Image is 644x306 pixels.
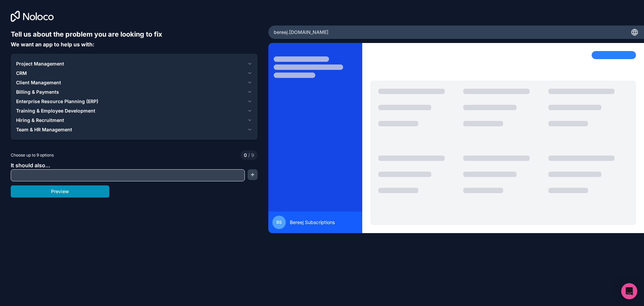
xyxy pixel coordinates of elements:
span: It should also... [11,162,50,169]
span: 9 [247,152,254,159]
span: / [248,152,250,158]
span: Training & Employee Development [16,107,95,114]
span: Enterprise Resource Planning (ERP) [16,98,98,105]
span: Team & HR Management [16,126,72,133]
button: Training & Employee Development [16,106,252,116]
span: Billing & Payments [16,89,59,95]
button: CRM [16,69,252,78]
button: Client Management [16,78,252,87]
span: Project Management [16,60,64,67]
button: Billing & Payments [16,87,252,97]
button: Enterprise Resource Planning (ERP) [16,97,252,106]
span: 0 [244,152,247,159]
span: bereej .[DOMAIN_NAME] [274,29,328,36]
div: Open Intercom Messenger [621,283,637,299]
span: We want an app to help us with: [11,41,94,48]
button: Team & HR Management [16,125,252,134]
span: Choose up to 9 options [11,152,54,158]
span: Client Management [16,79,61,86]
span: Hiring & Recruitment [16,117,64,124]
span: CRM [16,70,27,77]
button: Preview [11,185,109,198]
h6: Tell us about the problem you are looking to fix [11,30,258,39]
button: Hiring & Recruitment [16,116,252,125]
button: Project Management [16,59,252,69]
span: BS [276,220,282,225]
span: Bereej Subscriptions [290,219,335,226]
